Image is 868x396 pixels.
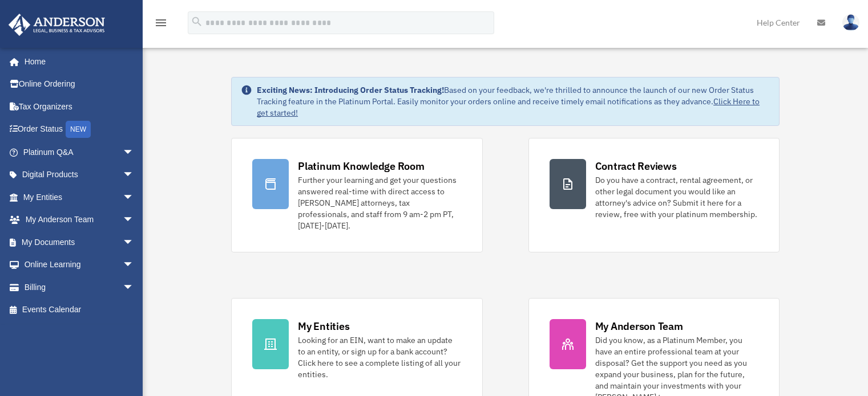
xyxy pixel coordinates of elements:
a: Platinum Q&Aarrow_drop_down [8,141,151,164]
div: Further your learning and get your questions answered real-time with direct access to [PERSON_NAM... [298,174,461,231]
a: Online Learningarrow_drop_down [8,254,151,276]
span: arrow_drop_down [123,254,146,277]
a: Home [8,50,146,73]
a: menu [154,20,168,30]
a: Platinum Knowledge Room Further your learning and get your questions answered real-time with dire... [231,138,482,252]
a: Online Ordering [8,73,151,96]
span: arrow_drop_down [123,209,146,232]
a: Tax Organizers [8,95,151,118]
a: Contract Reviews Do you have a contract, rental agreement, or other legal document you would like... [528,138,780,252]
span: arrow_drop_down [123,164,146,187]
span: arrow_drop_down [123,141,146,164]
a: My Documentsarrow_drop_down [8,231,151,254]
img: User Pic [842,14,859,31]
a: Click Here to get started! [257,96,760,118]
a: My Anderson Teamarrow_drop_down [8,209,151,231]
img: Anderson Advisors Platinum Portal [5,14,108,36]
span: arrow_drop_down [123,231,146,254]
span: arrow_drop_down [123,276,146,299]
div: Looking for an EIN, want to make an update to an entity, or sign up for a bank account? Click her... [298,334,461,380]
span: arrow_drop_down [123,186,146,209]
div: Do you have a contract, rental agreement, or other legal document you would like an attorney's ad... [595,174,758,220]
div: Contract Reviews [595,159,677,173]
div: My Anderson Team [595,319,683,333]
div: NEW [66,121,91,138]
div: Based on your feedback, we're thrilled to announce the launch of our new Order Status Tracking fe... [257,84,770,119]
i: search [191,15,203,28]
a: My Entitiesarrow_drop_down [8,186,151,209]
div: My Entities [298,319,349,333]
i: menu [154,16,168,30]
strong: Exciting News: Introducing Order Status Tracking! [257,85,444,95]
a: Order StatusNEW [8,118,151,141]
a: Events Calendar [8,299,151,321]
div: Platinum Knowledge Room [298,159,425,173]
a: Digital Productsarrow_drop_down [8,164,151,186]
a: Billingarrow_drop_down [8,276,151,299]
